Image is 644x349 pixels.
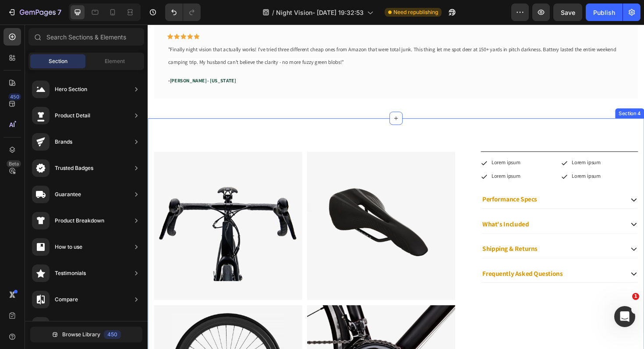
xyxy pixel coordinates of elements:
div: Product Detail [55,111,90,120]
button: Publish [586,4,623,21]
span: Section [49,57,67,65]
iframe: Design area [148,25,644,349]
div: Trusted Badges [55,164,93,173]
p: Lorem ipsum [364,143,395,150]
div: How to use [55,243,82,251]
button: Browse Library450 [30,327,142,342]
span: Need republishing [393,8,438,16]
span: Browse Library [62,331,100,338]
p: Lorem ipsum [364,157,395,165]
div: Product Breakdown [55,216,104,225]
div: Section 4 [497,90,524,98]
div: Brands [55,137,72,146]
div: Undo/Redo [165,4,201,21]
div: Beta [7,160,21,167]
span: 1 [632,293,639,300]
p: Lorem ipsum [449,157,480,165]
button: Save [553,4,582,21]
span: Element [105,57,125,65]
p: - [21,55,504,64]
strong: [PERSON_NAME] - [US_STATE] [23,56,93,63]
div: Publish [593,8,615,17]
strong: Performance Specs [354,180,412,190]
p: Lorem ipsum [449,143,480,150]
p: 7 [57,7,61,18]
div: Guarantee [55,190,81,199]
div: Hero Section [55,85,87,94]
div: Testimonials [55,269,86,278]
input: Search Sections & Elements [28,28,144,46]
div: Compare [55,295,78,304]
span: Night Vision- [DATE] 19:32:53 [276,8,364,17]
strong: What's Included [354,207,403,216]
span: / [272,8,274,17]
strong: Shipping & Returns [354,233,413,242]
button: 7 [4,4,65,21]
img: gempages_491335388313420626-3d208ca9-0376-4d7f-894c-0f038a7c72ed.png [7,134,163,292]
img: gempages_491335388313420626-c5ea0ac8-7737-4ed7-a572-588f635566e0.png [169,134,326,292]
iframe: Intercom live chat [614,306,635,327]
div: 450 [104,330,121,339]
span: Save [561,9,575,16]
strong: Frequently Asked Questions [354,259,439,268]
div: 450 [8,93,21,100]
